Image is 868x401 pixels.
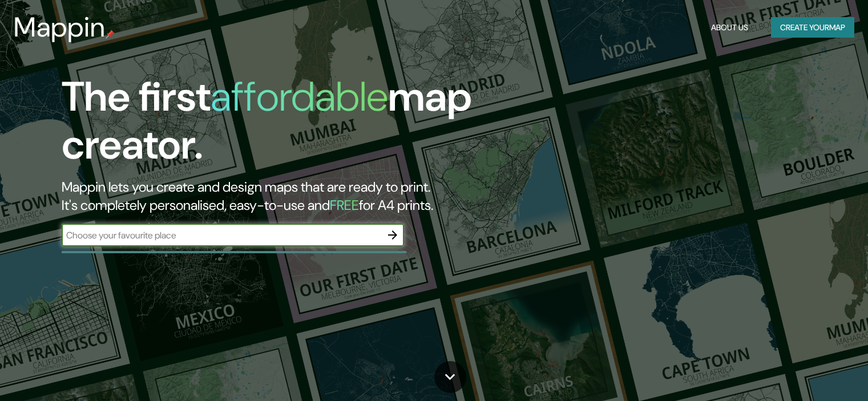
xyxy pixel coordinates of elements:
input: Choose your favourite place [62,229,381,242]
img: mappin-pin [106,30,115,39]
h2: Mappin lets you create and design maps that are ready to print. It's completely personalised, eas... [62,178,496,214]
h3: Mappin [14,11,106,43]
h1: affordable [211,70,388,123]
button: Create yourmap [771,17,854,38]
button: About Us [706,17,753,38]
h5: FREE [330,196,359,214]
h1: The first map creator. [62,73,496,178]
